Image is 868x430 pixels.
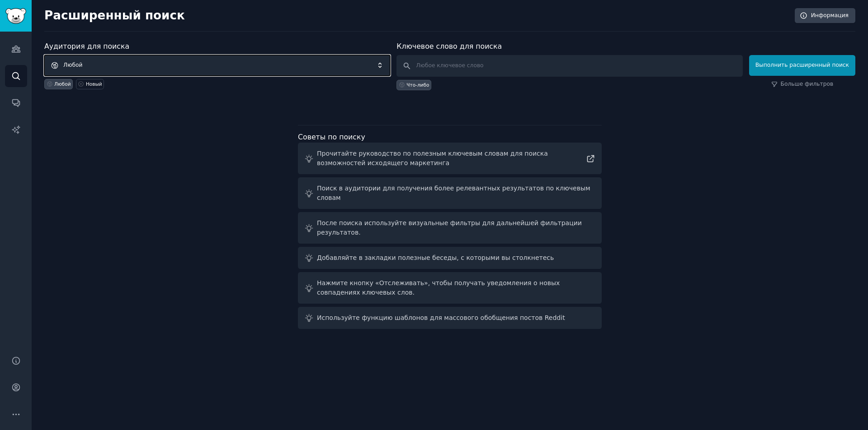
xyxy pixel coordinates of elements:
[76,79,104,89] a: Новый
[317,314,565,321] font: Используйте функцию шаблонов для массового обобщения постов Reddit
[795,8,855,23] a: Информация
[317,150,548,166] font: Прочитайте руководство по полезным ключевым словам для поиска возможностей исходящего маркетинга
[317,185,590,201] font: Поиск в аудитории для получения более релевантных результатов по ключевым словам
[63,62,83,68] font: Любой
[44,42,129,51] font: Аудитория для поиска
[317,219,582,236] font: После поиска используйте визуальные фильтры для дальнейшей фильтрации результатов.
[396,55,742,77] input: Любое ключевое слово
[771,80,834,88] a: Больше фильтров
[811,12,849,18] font: Информация
[317,254,554,261] font: Добавляйте в закладки полезные беседы, с которыми вы столкнетесь
[317,279,560,296] font: Нажмите кнопку «Отслеживать», чтобы получать уведомления о новых совпадениях ключевых слов.
[406,82,429,88] font: Что-либо
[749,55,855,76] button: Выполнить расширенный поиск
[298,133,365,141] font: Советы по поиску
[781,81,834,87] font: Больше фильтров
[5,8,26,24] img: Логотип GummySearch
[54,81,71,87] font: Любой
[44,9,185,22] font: Расширенный поиск
[755,62,849,68] font: Выполнить расширенный поиск
[44,55,390,76] button: Любой
[396,42,502,51] font: Ключевое слово для поиска
[86,81,102,87] font: Новый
